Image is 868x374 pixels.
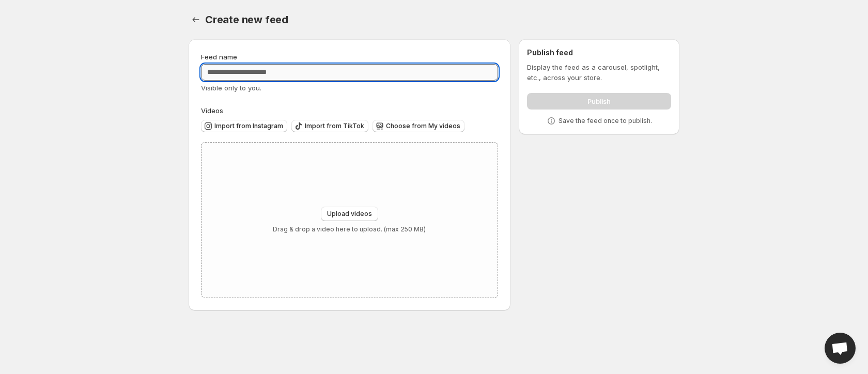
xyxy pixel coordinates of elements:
[386,122,460,130] span: Choose from My videos
[291,120,368,132] button: Import from TikTok
[189,12,203,27] button: Settings
[201,53,237,61] span: Feed name
[373,120,464,132] button: Choose from My videos
[527,62,671,83] p: Display the feed as a carousel, spotlight, etc., across your store.
[201,106,223,115] span: Videos
[527,48,671,58] h2: Publish feed
[201,84,261,92] span: Visible only to you.
[559,117,652,125] p: Save the feed once to publish.
[305,122,364,130] span: Import from TikTok
[205,13,288,26] span: Create new feed
[214,122,283,130] span: Import from Instagram
[327,210,372,218] span: Upload videos
[273,225,426,233] p: Drag & drop a video here to upload. (max 250 MB)
[825,333,856,364] a: Open chat
[321,207,378,221] button: Upload videos
[201,120,287,132] button: Import from Instagram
